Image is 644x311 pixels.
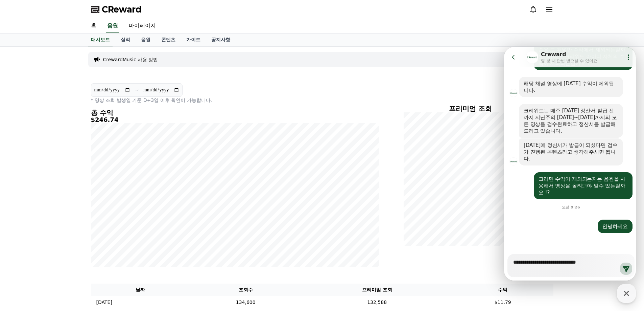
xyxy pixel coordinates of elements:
[91,109,379,116] h4: 총 수익
[96,299,112,306] p: [DATE]
[302,284,452,296] th: 프리미엄 조회
[181,34,206,46] a: 가이드
[136,34,156,46] a: 음원
[86,19,102,33] a: 홈
[156,34,181,46] a: 콘텐츠
[91,284,190,296] th: 날짜
[404,105,537,112] h4: 프리미엄 조회
[91,116,379,123] h5: $246.74
[206,34,236,46] a: 공지사항
[88,34,113,46] a: 대시보드
[91,97,379,104] p: * 영상 조회 발생일 기준 D+3일 이후 확인이 가능합니다.
[103,56,158,63] a: CrewardMusic 사용 방법
[504,47,636,281] iframe: Channel chat
[102,4,142,15] span: CReward
[91,4,142,15] a: CReward
[190,284,302,296] th: 조회수
[135,86,139,94] p: ~
[106,19,119,33] a: 음원
[123,19,161,33] a: 마이페이지
[302,296,452,309] td: 132,588
[190,296,302,309] td: 134,600
[452,284,553,296] th: 수익
[115,34,136,46] a: 실적
[452,296,553,309] td: $11.79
